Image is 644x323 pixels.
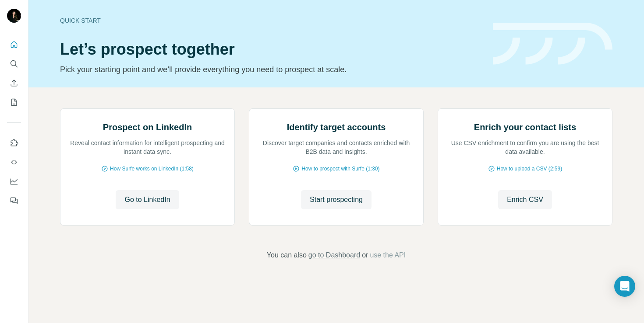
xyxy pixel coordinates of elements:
[267,250,307,260] span: You can also
[7,9,21,23] img: Avatar
[7,75,21,91] button: Enrich CSV
[60,16,482,25] div: Quick start
[258,139,414,156] p: Discover target companies and contacts enriched with B2B data and insights.
[310,194,363,205] span: Start prospecting
[362,250,368,260] span: or
[7,154,21,170] button: Use Surfe API
[7,193,21,208] button: Feedback
[7,94,21,110] button: My lists
[308,250,360,260] button: go to Dashboard
[7,56,21,72] button: Search
[301,190,372,209] button: Start prospecting
[498,190,552,209] button: Enrich CSV
[7,174,21,189] button: Dashboard
[507,194,543,205] span: Enrich CSV
[7,135,21,151] button: Use Surfe on LinkedIn
[474,121,576,133] h2: Enrich your contact lists
[103,121,192,133] h2: Prospect on LinkedIn
[116,190,179,209] button: Go to LinkedIn
[287,121,386,133] h2: Identify target accounts
[493,23,612,65] img: banner
[370,250,406,260] button: use the API
[497,165,562,173] span: How to upload a CSV (2:59)
[60,41,482,58] h1: Let’s prospect together
[7,37,21,52] button: Quick start
[447,139,603,156] p: Use CSV enrichment to confirm you are using the best data available.
[60,63,482,76] p: Pick your starting point and we’ll provide everything you need to prospect at scale.
[69,139,226,156] p: Reveal contact information for intelligent prospecting and instant data sync.
[614,276,635,297] div: Open Intercom Messenger
[301,165,379,173] span: How to prospect with Surfe (1:30)
[110,165,194,173] span: How Surfe works on LinkedIn (1:58)
[124,194,170,205] span: Go to LinkedIn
